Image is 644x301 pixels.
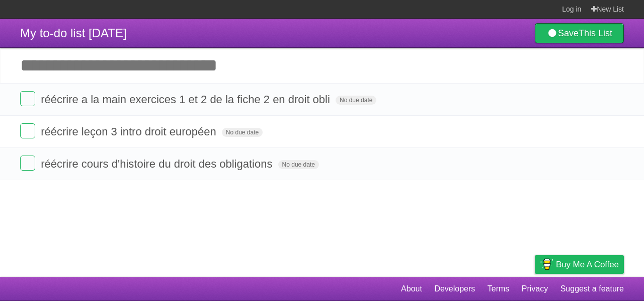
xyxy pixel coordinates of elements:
[278,160,319,169] span: No due date
[20,26,127,40] span: My to-do list [DATE]
[20,91,35,106] label: Done
[41,158,275,170] span: réécrire cours d'histoire du droit des obligations
[540,256,553,273] img: Buy me a coffee
[560,279,624,298] a: Suggest a feature
[535,255,624,274] a: Buy me a coffee
[20,156,35,171] label: Done
[20,123,35,138] label: Done
[401,279,422,298] a: About
[41,93,333,106] span: réécrire a la main exercices 1 et 2 de la fiche 2 en droit obli
[579,28,612,38] b: This List
[434,279,475,298] a: Developers
[336,96,376,105] span: No due date
[522,279,548,298] a: Privacy
[41,125,219,138] span: réécrire leçon 3 intro droit européen
[535,23,624,43] a: SaveThis List
[222,128,263,137] span: No due date
[556,256,619,273] span: Buy me a coffee
[488,279,510,298] a: Terms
